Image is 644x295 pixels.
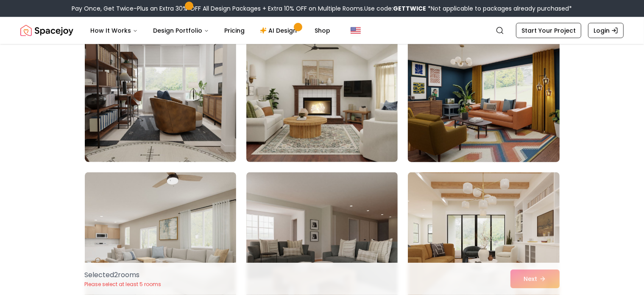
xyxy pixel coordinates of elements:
a: Shop [308,22,337,39]
button: How It Works [84,22,145,39]
p: Selected 2 room s [85,270,162,280]
img: Room room-84 [404,23,563,166]
img: Room room-82 [85,26,236,162]
div: Pay Once, Get Twice-Plus an Extra 30% OFF All Design Packages + Extra 10% OFF on Multiple Rooms. [72,4,572,13]
img: Room room-83 [246,26,398,162]
b: GETTWICE [393,4,427,13]
span: Use code: [365,4,427,13]
img: United States [351,25,361,36]
a: Spacejoy [20,22,73,39]
nav: Global [20,17,624,44]
a: Start Your Project [516,23,581,38]
button: Design Portfolio [146,22,216,39]
a: Login [588,23,624,38]
nav: Main [84,22,337,39]
a: Pricing [217,22,251,39]
a: AI Design [253,22,306,39]
img: Spacejoy Logo [20,22,73,39]
span: *Not applicable to packages already purchased* [427,4,572,13]
p: Please select at least 5 rooms [85,281,162,288]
